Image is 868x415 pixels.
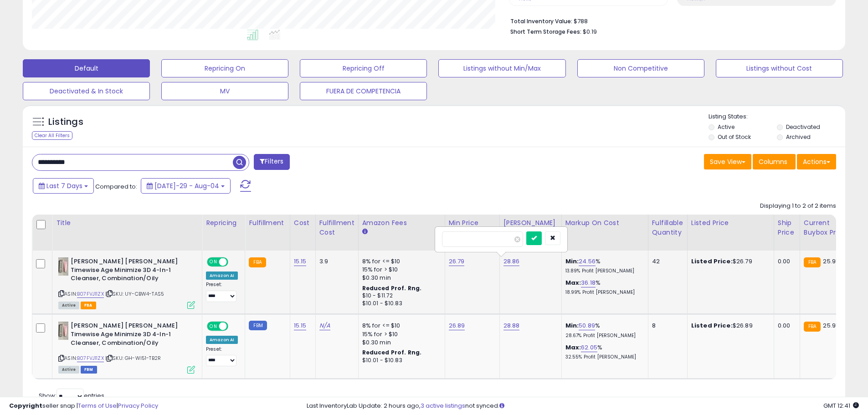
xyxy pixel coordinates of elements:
[804,322,821,332] small: FBA
[583,27,597,36] span: $0.19
[300,82,427,100] button: FUERA DE COMPETENCIA
[565,278,581,287] b: Max:
[9,402,158,410] div: seller snap | |
[81,366,97,374] span: FBM
[652,218,683,237] div: Fulfillable Quantity
[438,59,565,77] button: Listings without Min/Max
[565,218,644,228] div: Markup on Cost
[58,302,79,309] span: All listings currently available for purchase on Amazon
[56,218,198,228] div: Title
[206,272,238,280] div: Amazon AI
[294,321,307,330] a: 15.15
[449,218,496,228] div: Min Price
[249,321,267,330] small: FBM
[58,257,195,308] div: ASIN:
[48,116,83,128] h5: Listings
[58,322,68,340] img: 31wlWVYQ-PL._SL40_.jpg
[362,300,438,307] div: $10.01 - $10.83
[118,401,158,410] a: Privacy Policy
[510,17,572,25] b: Total Inventory Value:
[691,257,767,266] div: $26.79
[46,181,82,190] span: Last 7 Days
[804,257,821,267] small: FBA
[206,336,238,344] div: Amazon AI
[161,59,288,77] button: Repricing On
[579,321,595,330] a: 50.89
[362,274,438,282] div: $0.30 min
[362,330,438,338] div: 15% for > $10
[161,82,288,100] button: MV
[449,257,465,266] a: 26.79
[804,218,851,237] div: Current Buybox Price
[206,218,241,228] div: Repricing
[503,321,520,330] a: 28.88
[565,257,641,274] div: %
[294,218,312,228] div: Cost
[208,323,219,330] span: ON
[691,218,770,228] div: Listed Price
[254,154,289,170] button: Filters
[362,218,441,228] div: Amazon Fees
[141,178,231,194] button: [DATE]-29 - Aug-04
[78,401,117,410] a: Terms of Use
[652,257,680,266] div: 42
[362,322,438,330] div: 8% for <= $10
[561,215,648,251] th: The percentage added to the cost of goods (COGS) that forms the calculator for Min & Max prices.
[823,257,839,266] span: 25.95
[503,218,558,228] div: [PERSON_NAME]
[510,15,829,26] li: $788
[319,218,354,237] div: Fulfillment Cost
[503,257,520,266] a: 28.86
[716,59,843,77] button: Listings without Cost
[823,321,839,330] span: 25.95
[362,348,422,356] b: Reduced Prof. Rng.
[319,321,330,330] a: N/A
[208,258,219,266] span: ON
[362,228,368,236] small: Amazon Fees.
[565,322,641,338] div: %
[652,322,680,330] div: 8
[797,154,836,169] button: Actions
[718,133,751,141] label: Out of Stock
[39,391,104,400] span: Show: entries
[778,322,793,330] div: 0.00
[300,59,427,77] button: Repricing Off
[33,178,94,194] button: Last 7 Days
[81,302,96,309] span: FBA
[362,357,438,364] div: $10.01 - $10.83
[362,338,438,347] div: $0.30 min
[510,28,581,36] b: Short Term Storage Fees:
[9,401,42,410] strong: Copyright
[565,354,641,360] p: 32.55% Profit [PERSON_NAME]
[579,257,596,266] a: 24.56
[565,289,641,296] p: 18.99% Profit [PERSON_NAME]
[105,354,161,362] span: | SKU: GH-WI51-TB2R
[786,123,820,131] label: Deactivated
[362,292,438,300] div: $10 - $11.72
[759,157,787,166] span: Columns
[581,278,596,287] a: 36.18
[362,266,438,274] div: 15% for > $10
[565,279,641,296] div: %
[704,154,751,169] button: Save View
[206,282,238,302] div: Preset:
[319,257,351,266] div: 3.9
[154,181,219,190] span: [DATE]-29 - Aug-04
[786,133,811,141] label: Archived
[362,257,438,266] div: 8% for <= $10
[718,123,734,131] label: Active
[249,257,266,267] small: FBA
[565,321,579,330] b: Min:
[449,321,465,330] a: 26.89
[565,268,641,274] p: 13.89% Profit [PERSON_NAME]
[206,346,238,367] div: Preset:
[227,323,241,330] span: OFF
[691,322,767,330] div: $26.89
[577,59,704,77] button: Non Competitive
[105,290,164,297] span: | SKU: UY-CBW4-TAS5
[58,322,195,372] div: ASIN:
[307,402,859,410] div: Last InventoryLab Update: 2 hours ago, not synced.
[565,257,579,266] b: Min:
[753,154,796,169] button: Columns
[77,290,104,298] a: B07FVJ11ZX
